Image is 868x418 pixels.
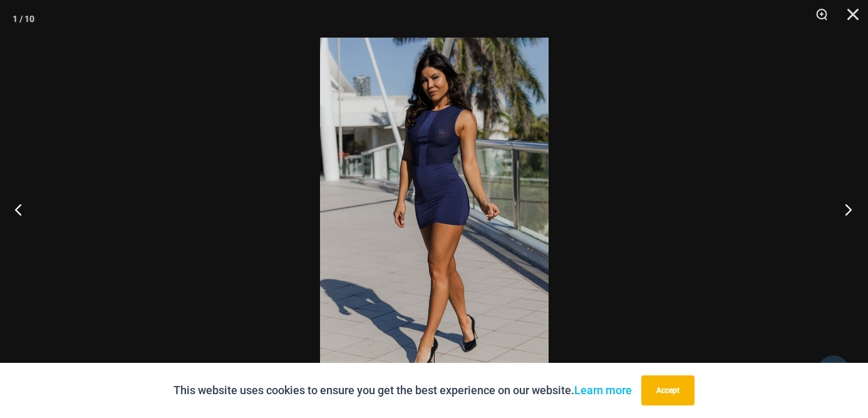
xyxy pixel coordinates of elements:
a: Learn more [574,384,632,397]
p: This website uses cookies to ensure you get the best experience on our website. [173,381,632,400]
button: Next [821,178,868,241]
img: Desire Me Navy 5192 Dress 11 [320,38,549,380]
button: Accept [641,375,695,405]
div: 1 / 10 [13,9,34,28]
